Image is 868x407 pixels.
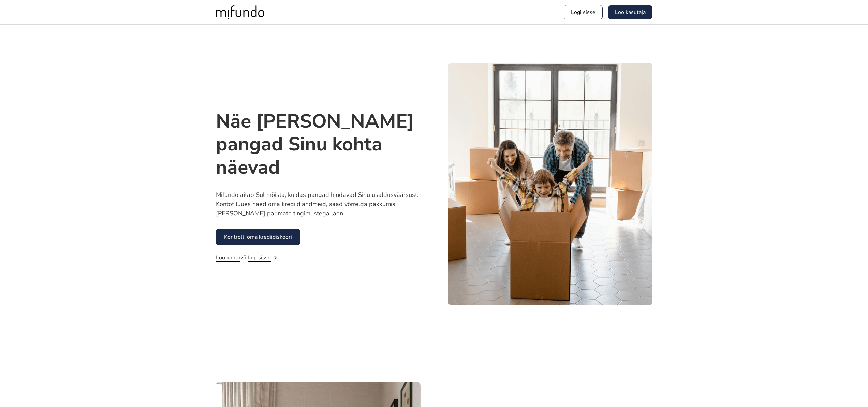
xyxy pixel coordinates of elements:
a: logi sisse [248,254,271,262]
p: või [216,253,271,262]
a: Logi sisse [564,5,603,19]
a: Kontrolli oma krediidiskoori [216,229,300,245]
h1: Näe [PERSON_NAME] pangad Sinu kohta näevad [216,110,421,179]
p: Mifundo aitab Sul mõista, kuidas pangad hindavad Sinu usaldusväärsust. Kontot luues näed oma kred... [216,190,421,218]
a: Loo konto [216,254,240,262]
a: home [216,5,264,19]
a: Loo kasutaja [608,5,652,19]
